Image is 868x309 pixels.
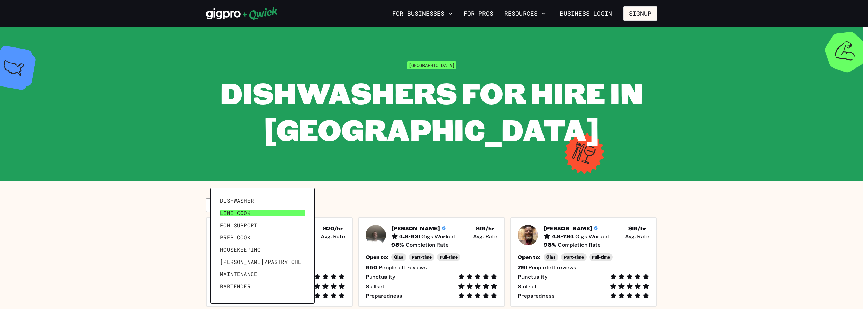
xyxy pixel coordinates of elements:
[220,283,251,290] span: Bartender
[220,210,251,216] span: Line Cook
[220,246,261,253] span: Housekeeping
[220,222,257,229] span: FOH Support
[220,295,244,302] span: Barback
[217,195,308,296] ul: View different position
[220,234,251,241] span: Prep Cook
[220,258,305,265] span: [PERSON_NAME]/Pastry Chef
[220,271,257,277] span: Maintenance
[220,197,254,204] span: Dishwasher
